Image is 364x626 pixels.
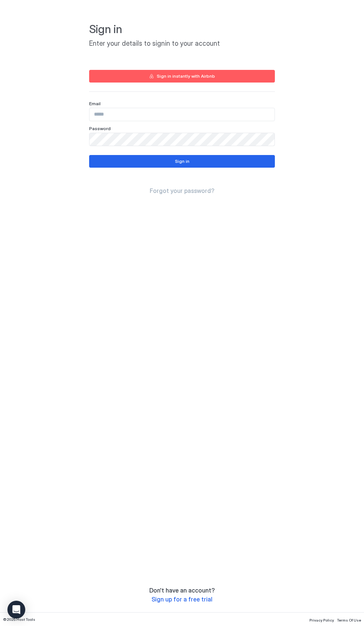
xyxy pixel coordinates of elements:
button: Sign in [89,155,275,168]
button: Sign in instantly with Airbnb [89,70,275,83]
a: Terms Of Use [337,616,361,623]
span: Forgot your password? [150,187,214,194]
span: Enter your details to signin to your account [89,39,275,48]
div: Sign in [175,158,189,165]
a: Sign up for a free trial [152,596,212,603]
span: Terms Of Use [337,618,361,622]
span: Privacy Policy [309,618,334,622]
span: Password [89,126,111,131]
span: © 2025 Host Tools [3,617,35,622]
span: Don't have an account? [149,587,215,594]
a: Privacy Policy [309,616,334,623]
input: Input Field [90,108,274,121]
div: Sign in instantly with Airbnb [157,73,215,80]
a: Forgot your password? [150,187,214,195]
span: Email [89,101,101,106]
input: Input Field [90,133,274,146]
div: Open Intercom Messenger [7,601,25,619]
span: Sign in [89,22,275,36]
